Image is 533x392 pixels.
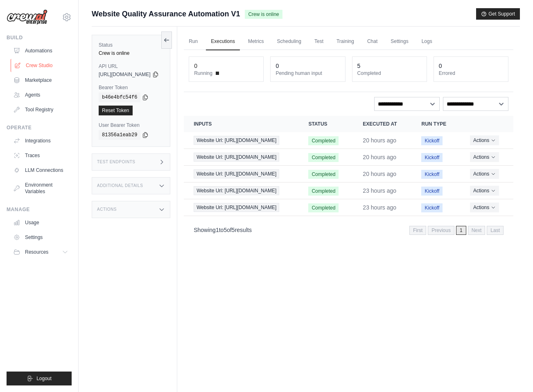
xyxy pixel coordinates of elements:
h3: Test Endpoints [97,160,136,164]
a: Marketplace [10,74,72,87]
a: Executions [206,33,240,50]
span: Logout [36,375,52,382]
a: View execution details for Website Url [194,136,289,145]
span: 5 [224,227,227,233]
span: 1 [456,226,466,235]
span: Kickoff [421,170,443,179]
label: User Bearer Token [99,122,163,128]
span: Resources [25,249,48,255]
time: August 21, 2025 at 16:44 EDT [363,137,396,144]
time: August 21, 2025 at 16:42 EDT [363,171,396,177]
th: Executed at [353,116,411,132]
h3: Actions [97,207,117,212]
span: Website Url: [URL][DOMAIN_NAME] [194,169,279,178]
span: Previous [428,226,454,235]
nav: Pagination [184,219,513,240]
dt: Pending human input [276,70,340,77]
div: Operate [7,124,72,131]
span: Kickoff [421,203,443,212]
a: Integrations [10,134,72,147]
a: Automations [10,44,72,57]
h3: Additional Details [97,183,143,188]
div: 0 [276,62,279,70]
a: Training [332,33,359,50]
a: Crew Studio [11,59,72,72]
span: Website Url: [URL][DOMAIN_NAME] [194,153,279,162]
span: Completed [308,170,339,179]
span: First [409,226,426,235]
code: b46e4bfc54f6 [99,92,140,102]
time: August 21, 2025 at 14:19 EDT [363,187,396,194]
a: View execution details for Website Url [194,203,289,212]
div: 0 [439,62,442,70]
div: Manage [7,206,72,213]
span: Completed [308,153,339,162]
code: 81356a1eab29 [99,130,140,140]
section: Crew executions table [184,116,513,240]
dt: Completed [357,70,422,77]
a: Chat [362,33,382,50]
span: 1 [216,227,219,233]
a: Run [184,33,203,50]
time: August 21, 2025 at 16:43 EDT [363,154,396,160]
span: Kickoff [421,187,443,196]
img: Logo [7,9,47,25]
a: View execution details for Website Url [194,169,289,178]
a: Reset Token [99,106,133,115]
th: Run Type [411,116,460,132]
button: Actions for execution [470,152,499,162]
div: Crew is online [99,50,163,56]
nav: Pagination [409,226,504,235]
label: API URL [99,63,163,70]
a: Logs [417,33,437,50]
span: Completed [308,136,339,145]
a: Usage [10,216,72,229]
div: 0 [194,62,197,70]
span: 5 [232,227,235,233]
a: Traces [10,149,72,162]
button: Actions for execution [470,203,499,212]
span: Website Url: [URL][DOMAIN_NAME] [194,136,279,145]
button: Actions for execution [470,186,499,196]
div: Build [7,34,72,41]
span: Last [487,226,504,235]
a: LLM Connections [10,164,72,177]
th: Status [298,116,353,132]
span: Completed [308,187,339,196]
span: Website Url: [URL][DOMAIN_NAME] [194,203,279,212]
dt: Errored [439,70,503,77]
div: 5 [357,62,361,70]
a: Settings [10,231,72,244]
button: Get Support [476,8,520,20]
a: Scheduling [272,33,306,50]
a: Agents [10,88,72,101]
a: View execution details for Website Url [194,153,289,162]
span: Website Quality Assurance Automation V1 [92,8,240,20]
a: Settings [386,33,413,50]
label: Status [99,42,163,48]
a: View execution details for Website Url [194,186,289,195]
p: Showing to of results [194,226,252,234]
span: Running [194,70,212,77]
a: Tool Registry [10,103,72,116]
span: Kickoff [421,136,443,145]
a: Environment Variables [10,178,72,198]
span: Kickoff [421,153,443,162]
button: Actions for execution [470,169,499,179]
span: Crew is online [245,10,282,19]
label: Bearer Token [99,84,163,91]
time: August 21, 2025 at 14:19 EDT [363,204,396,211]
a: Test [309,33,328,50]
span: Next [468,226,486,235]
a: Metrics [243,33,269,50]
button: Resources [10,246,72,259]
span: Website Url: [URL][DOMAIN_NAME] [194,186,279,195]
span: Completed [308,203,339,212]
th: Inputs [184,116,298,132]
button: Actions for execution [470,135,499,145]
span: [URL][DOMAIN_NAME] [99,71,151,78]
button: Logout [7,372,72,385]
